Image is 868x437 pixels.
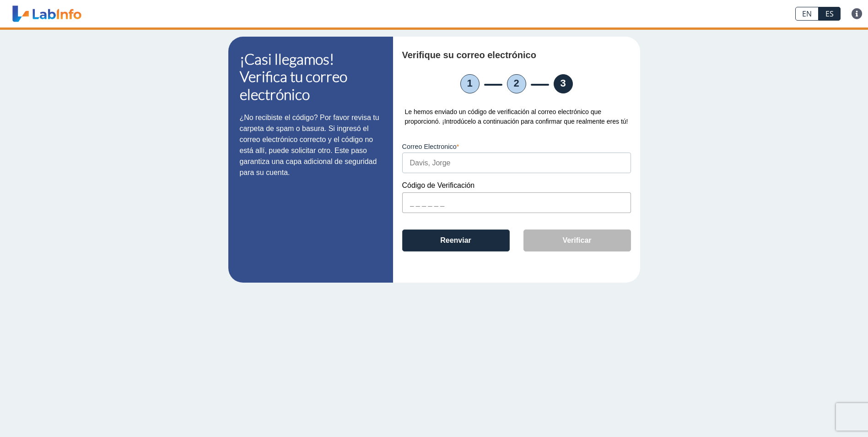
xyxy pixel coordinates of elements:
div: Le hemos enviado un código de verificación al correo electrónico que proporcionó. ¡Introdúcelo a ... [402,107,631,126]
h4: Verifique su correo electrónico [402,49,579,60]
label: Código de Verificación [402,181,631,190]
label: Correo Electronico [402,143,631,150]
a: ES [819,7,841,21]
a: EN [795,7,819,21]
p: ¿No recibiste el código? Por favor revisa tu carpeta de spam o basura. Si ingresó el correo elect... [240,112,382,178]
button: Verificar [523,229,631,251]
input: Davis, Jorge [402,153,631,173]
li: 2 [507,74,526,93]
li: 1 [460,74,480,93]
button: Reenviar [402,229,510,251]
input: _ _ _ _ _ _ [402,192,631,213]
h1: ¡Casi llegamos! Verifica tu correo electrónico [240,50,382,103]
li: 3 [554,74,573,93]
